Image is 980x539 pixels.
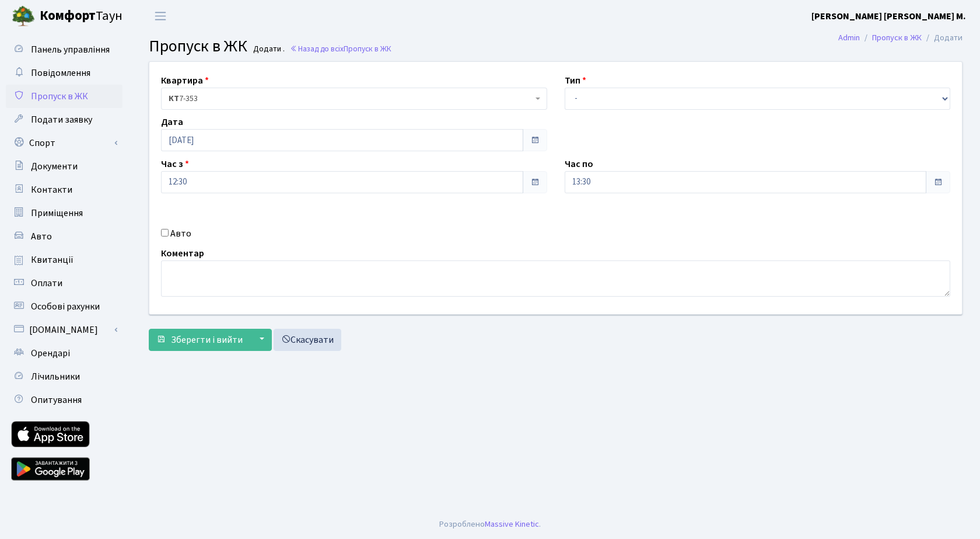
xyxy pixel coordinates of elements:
[31,113,92,126] span: Подати заявку
[565,157,593,171] label: Час по
[565,74,586,88] label: Тип
[31,183,72,196] span: Контакти
[31,90,88,103] span: Пропуск в ЖК
[169,93,533,105] span: <b>КТ</b>&nbsp;&nbsp;&nbsp;&nbsp;7-353
[6,201,123,225] a: Приміщення
[6,342,123,365] a: Орендарі
[31,347,70,360] span: Орендарі
[170,227,191,241] label: Авто
[922,32,963,44] li: Додати
[31,370,80,383] span: Лічильники
[31,230,52,243] span: Авто
[6,61,123,85] a: Повідомлення
[6,108,123,131] a: Подати заявку
[251,44,285,54] small: Додати .
[6,272,123,295] a: Оплати
[169,93,179,105] b: КТ
[31,300,100,313] span: Особові рахунки
[171,333,243,346] span: Зберегти і вийти
[31,253,73,266] span: Квитанції
[31,43,110,56] span: Панель управління
[161,88,547,110] span: <b>КТ</b>&nbsp;&nbsp;&nbsp;&nbsp;7-353
[6,318,123,342] a: [DOMAIN_NAME]
[149,34,247,58] span: Пропуск в ЖК
[31,277,62,290] span: Оплати
[274,329,341,351] a: Скасувати
[6,365,123,388] a: Лічильники
[12,5,35,28] img: logo.png
[290,43,391,54] a: Назад до всіхПропуск в ЖК
[161,74,209,88] label: Квартира
[821,26,980,50] nav: breadcrumb
[6,155,123,178] a: Документи
[6,248,123,272] a: Квитанції
[6,38,123,61] a: Панель управління
[31,160,78,173] span: Документи
[838,32,860,44] a: Admin
[6,388,123,412] a: Опитування
[149,329,250,351] button: Зберегти і вийти
[6,225,123,248] a: Авто
[485,518,539,530] a: Massive Kinetic
[6,178,123,201] a: Контакти
[344,43,391,54] span: Пропуск в ЖК
[40,6,96,25] b: Комфорт
[872,32,922,44] a: Пропуск в ЖК
[31,394,82,406] span: Опитування
[811,10,966,23] b: [PERSON_NAME] [PERSON_NAME] М.
[146,6,175,26] button: Переключити навігацію
[6,295,123,318] a: Особові рахунки
[811,9,966,23] a: [PERSON_NAME] [PERSON_NAME] М.
[161,157,189,171] label: Час з
[6,85,123,108] a: Пропуск в ЖК
[161,246,204,260] label: Коментар
[31,207,83,220] span: Приміщення
[161,115,183,129] label: Дата
[439,518,541,531] div: Розроблено .
[6,131,123,155] a: Спорт
[40,6,123,26] span: Таун
[31,67,90,79] span: Повідомлення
